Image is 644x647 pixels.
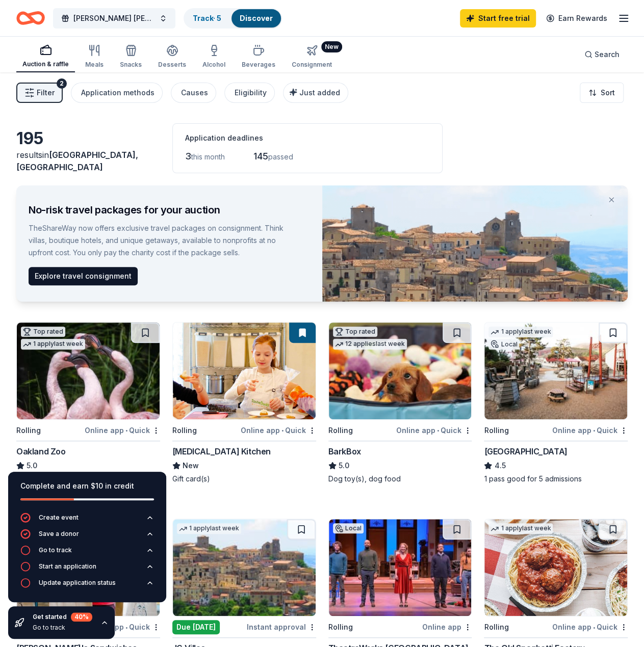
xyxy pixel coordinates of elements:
[71,83,163,103] button: Application methods
[16,149,160,173] div: results
[247,621,316,633] div: Instant approval
[333,327,377,337] div: Top rated
[29,267,138,285] button: Explore travel consignment
[488,339,519,349] div: Local
[460,9,536,28] a: Start free trial
[328,322,472,484] a: Image for BarkBoxTop rated12 applieslast weekRollingOnline app•QuickBarkBox5.0Dog toy(s), dog food
[484,519,627,616] img: Image for The Old Spaghetti Factory
[540,9,613,28] a: Earn Rewards
[552,424,628,437] div: Online app Quick
[240,14,273,22] a: Discover
[593,426,595,435] span: •
[299,88,340,97] span: Just added
[16,150,138,172] span: in
[484,474,628,484] div: 1 pass good for 5 admissions
[321,41,342,52] div: New
[185,151,191,161] span: 3
[172,620,220,634] div: Due [DATE]
[16,150,138,172] span: [GEOGRAPHIC_DATA], [GEOGRAPHIC_DATA]
[172,445,271,457] div: [MEDICAL_DATA] Kitchen
[57,78,67,89] div: 2
[16,445,66,457] div: Oakland Zoo
[71,612,92,622] div: 40 %
[16,322,160,494] a: Image for Oakland ZooTop rated1 applylast weekRollingOnline app•QuickOakland Zoo5.01 one-day Fami...
[39,514,79,522] div: Create event
[20,545,154,561] button: Go to track
[484,445,567,457] div: [GEOGRAPHIC_DATA]
[39,562,96,571] div: Start an application
[171,83,216,103] button: Causes
[29,222,298,259] div: TheShareWay now offers exclusive travel packages on consignment. Think villas, boutique hotels, a...
[125,426,127,435] span: •
[16,424,41,437] div: Rolling
[29,194,298,218] div: No-risk travel packages for your auction
[593,623,595,631] span: •
[172,474,316,484] div: Gift card(s)
[172,424,197,437] div: Rolling
[328,445,361,457] div: BarkBox
[37,87,55,99] span: Filter
[20,480,154,492] div: Complete and earn $10 in credit
[177,523,241,534] div: 1 apply last week
[484,424,508,437] div: Rolling
[33,612,92,622] div: Get started
[21,327,65,337] div: Top rated
[422,621,472,633] div: Online app
[292,61,332,69] div: Consignment
[81,87,154,99] div: Application methods
[242,61,275,69] div: Beverages
[16,6,45,30] a: Home
[22,60,69,68] div: Auction & raffle
[224,83,275,103] button: Eligibility
[120,61,142,69] div: Snacks
[235,87,267,99] div: Eligibility
[329,519,472,616] img: Image for TheatreWorks Silicon Valley
[580,83,624,103] button: Sort
[17,322,160,419] img: Image for Oakland Zoo
[21,339,85,349] div: 1 apply last week
[484,621,508,633] div: Rolling
[181,87,208,99] div: Causes
[16,128,160,149] div: 195
[183,460,199,472] span: New
[39,546,72,554] div: Go to track
[85,61,104,69] div: Meals
[322,185,628,302] img: Image for travel consignment
[193,14,221,22] a: Track· 5
[268,152,293,161] span: passed
[27,460,37,472] span: 5.0
[16,83,63,103] button: Filter2
[488,523,553,534] div: 1 apply last week
[33,624,92,632] div: Go to track
[576,44,628,65] button: Search
[158,61,186,69] div: Desserts
[328,621,353,633] div: Rolling
[39,579,116,587] div: Update application status
[241,424,316,437] div: Online app Quick
[20,529,154,545] button: Save a donor
[191,152,225,161] span: this month
[39,530,79,538] div: Save a donor
[488,327,553,337] div: 1 apply last week
[601,87,615,99] span: Sort
[595,48,620,61] span: Search
[253,151,268,161] span: 145
[396,424,472,437] div: Online app Quick
[283,83,348,103] button: Just added
[73,12,155,24] span: [PERSON_NAME] [PERSON_NAME] Twins fundraiser
[328,424,353,437] div: Rolling
[185,132,430,144] div: Application deadlines
[184,8,282,29] button: Track· 5Discover
[20,578,154,594] button: Update application status
[484,322,627,419] img: Image for Bay Area Discovery Museum
[173,322,316,419] img: Image for Taste Buds Kitchen
[339,460,349,472] span: 5.0
[281,426,284,435] span: •
[20,513,154,529] button: Create event
[333,523,364,533] div: Local
[333,339,407,349] div: 12 applies last week
[329,322,472,419] img: Image for BarkBox
[437,426,439,435] span: •
[494,460,505,472] span: 4.5
[202,61,225,69] div: Alcohol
